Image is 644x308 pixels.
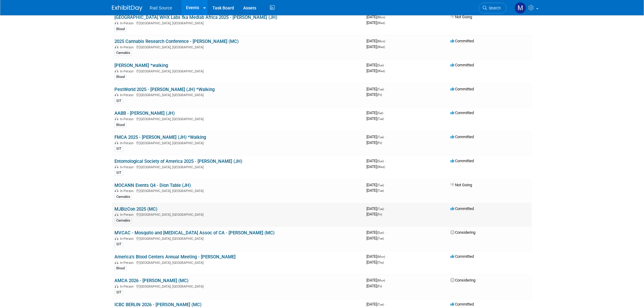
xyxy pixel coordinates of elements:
[385,183,386,187] span: -
[385,159,386,163] span: -
[377,141,382,145] span: (Fri)
[450,110,474,115] span: Committed
[377,231,384,235] span: (Sun)
[114,146,123,152] div: SIT
[377,285,382,288] span: (Fri)
[385,135,386,139] span: -
[114,44,362,49] div: [GEOGRAPHIC_DATA], [GEOGRAPHIC_DATA]
[114,159,242,164] a: Entomological Society of America 2025 - [PERSON_NAME] (JH)
[120,45,135,49] span: In-Person
[115,69,118,72] img: In-Person Event
[377,117,384,121] span: (Tue)
[366,164,385,169] span: [DATE]
[377,16,385,19] span: (Mon)
[366,278,387,283] span: [DATE]
[385,63,386,67] span: -
[366,44,385,49] span: [DATE]
[114,284,362,289] div: [GEOGRAPHIC_DATA], [GEOGRAPHIC_DATA]
[377,237,384,240] span: (Tue)
[114,74,127,80] div: Blood
[450,135,474,139] span: Committed
[115,165,118,168] img: In-Person Event
[114,212,362,217] div: [GEOGRAPHIC_DATA], [GEOGRAPHIC_DATA]
[150,5,172,10] span: Rad Source
[377,21,385,25] span: (Wed)
[114,230,275,236] a: MVCAC - Mosquito and [MEDICAL_DATA] Assoc of CA - [PERSON_NAME] (MC)
[114,50,132,56] div: Cannabis
[114,26,127,32] div: Blood
[366,87,386,91] span: [DATE]
[115,213,118,216] img: In-Person Event
[377,213,382,216] span: (Fri)
[366,15,387,19] span: [DATE]
[120,213,135,217] span: In-Person
[377,184,384,187] span: (Tue)
[450,39,474,43] span: Committed
[114,20,362,25] div: [GEOGRAPHIC_DATA], [GEOGRAPHIC_DATA]
[366,183,386,187] span: [DATE]
[366,68,385,73] span: [DATE]
[366,116,384,121] span: [DATE]
[115,189,118,192] img: In-Person Event
[377,189,384,192] span: (Tue)
[114,116,362,121] div: [GEOGRAPHIC_DATA], [GEOGRAPHIC_DATA]
[114,302,201,308] a: ICBC BERLIN 2026 - [PERSON_NAME] (MC)
[450,254,474,259] span: Committed
[120,117,135,121] span: In-Person
[114,194,132,200] div: Cannabis
[114,140,362,145] div: [GEOGRAPHIC_DATA], [GEOGRAPHIC_DATA]
[114,92,362,97] div: [GEOGRAPHIC_DATA], [GEOGRAPHIC_DATA]
[120,261,135,265] span: In-Person
[450,183,472,187] span: Not Going
[114,15,277,20] a: [GEOGRAPHIC_DATA] WHX Labs fka Medlab Africa 2025 - [PERSON_NAME] (JH)
[114,254,236,260] a: America's Blood Centers Annual Meeting - [PERSON_NAME]
[366,110,385,115] span: [DATE]
[377,279,385,282] span: (Mon)
[366,302,386,307] span: [DATE]
[450,206,474,211] span: Committed
[515,2,526,14] img: Melissa Conboy
[377,159,384,163] span: (Sun)
[450,87,474,91] span: Committed
[115,261,118,264] img: In-Person Event
[366,63,386,67] span: [DATE]
[377,111,383,115] span: (Sat)
[386,15,387,19] span: -
[450,63,474,67] span: Committed
[377,207,384,211] span: (Tue)
[366,188,384,193] span: [DATE]
[114,266,127,271] div: Blood
[377,88,384,91] span: (Tue)
[366,140,382,145] span: [DATE]
[114,183,191,188] a: MOCANN Events Q4 - Dion Table (JH)
[114,290,123,296] div: SIT
[366,159,386,163] span: [DATE]
[487,6,501,10] span: Search
[385,302,386,307] span: -
[366,260,384,265] span: [DATE]
[114,98,123,104] div: SIT
[114,87,215,92] a: PestWorld 2025 - [PERSON_NAME] (JH) *Walking
[385,87,386,91] span: -
[377,40,385,43] span: (Mon)
[120,165,135,169] span: In-Person
[366,135,386,139] span: [DATE]
[377,255,385,259] span: (Mon)
[366,39,387,43] span: [DATE]
[450,278,475,283] span: Considering
[114,242,123,247] div: SIT
[114,63,168,68] a: [PERSON_NAME] *walking
[385,230,386,235] span: -
[385,206,386,211] span: -
[377,261,384,264] span: (Thu)
[112,5,142,11] img: ExhibitDay
[115,117,118,120] img: In-Person Event
[377,165,385,169] span: (Wed)
[377,45,385,49] span: (Wed)
[114,39,239,44] a: 2025 Cannabis Research Conference - [PERSON_NAME] (MC)
[377,303,384,306] span: (Tue)
[386,39,387,43] span: -
[114,188,362,193] div: [GEOGRAPHIC_DATA], [GEOGRAPHIC_DATA]
[114,218,132,224] div: Cannabis
[120,21,135,25] span: In-Person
